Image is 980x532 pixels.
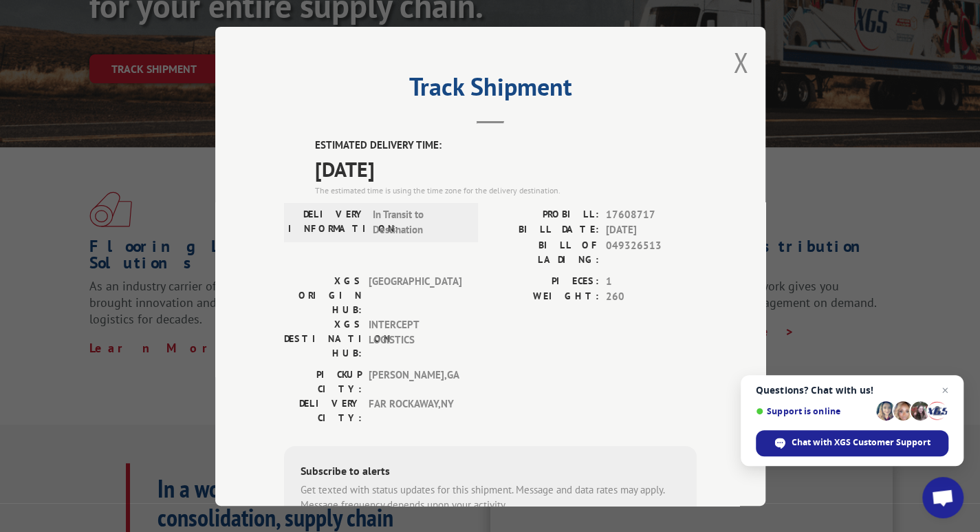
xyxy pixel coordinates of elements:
[369,273,461,317] span: [GEOGRAPHIC_DATA]
[490,289,599,305] label: WEIGHT:
[606,206,697,222] span: 17608717
[284,396,362,425] label: DELIVERY CITY:
[922,477,963,518] div: Open chat
[288,206,366,237] label: DELIVERY INFORMATION:
[606,237,697,266] span: 049326513
[369,367,461,396] span: [PERSON_NAME] , GA
[606,289,697,305] span: 260
[315,153,697,184] span: [DATE]
[284,317,362,360] label: XGS DESTINATION HUB:
[733,44,748,81] button: Close modal
[301,462,680,482] div: Subscribe to alerts
[490,206,599,222] label: PROBILL:
[369,317,461,360] span: INTERCEPT LOGISTICS
[315,138,697,153] label: ESTIMATED DELIVERY TIME:
[284,77,697,103] h2: Track Shipment
[606,222,697,238] span: [DATE]
[284,367,362,396] label: PICKUP CITY:
[490,273,599,289] label: PIECES:
[490,237,599,266] label: BILL OF LADING:
[756,430,948,456] div: Chat with XGS Customer Support
[756,406,871,416] span: Support is online
[490,222,599,238] label: BILL DATE:
[284,273,362,317] label: XGS ORIGIN HUB:
[373,206,466,237] span: In Transit to Destination
[369,396,461,425] span: FAR ROCKAWAY , NY
[937,382,953,398] span: Close chat
[301,482,680,513] div: Get texted with status updates for this shipment. Message and data rates may apply. Message frequ...
[756,385,948,396] span: Questions? Chat with us!
[315,184,697,196] div: The estimated time is using the time zone for the delivery destination.
[792,436,930,449] span: Chat with XGS Customer Support
[606,273,697,289] span: 1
